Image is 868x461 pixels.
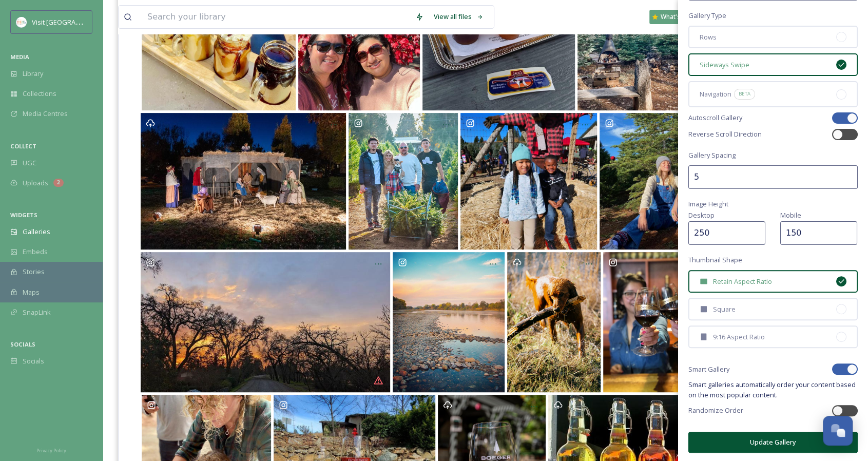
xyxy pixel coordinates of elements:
span: Gallery Spacing [688,150,736,160]
span: Autoscroll Gallery [688,113,742,123]
input: 2 [688,165,858,189]
span: Socials [23,356,44,366]
span: 9:16 Aspect Ratio [713,332,765,342]
span: Desktop [688,210,715,220]
span: Smart Gallery [688,364,729,374]
span: Privacy Policy [36,447,66,454]
span: Square [713,304,736,314]
a: Opens media popup. Media description: Apple Hill with Family today ❤️ #applehill #tree #christmas... [459,111,598,251]
span: COLLECT [10,142,36,150]
span: Sideways Swipe [700,60,749,70]
a: What's New [649,10,701,24]
span: Mobile [780,210,801,220]
span: UGC [23,158,36,168]
span: SnapLink [23,308,51,317]
span: Library [23,69,43,79]
span: Media Centres [23,109,68,119]
span: Maps [23,287,40,297]
span: Smart galleries automatically order your content based on the most popular content. [688,380,858,399]
a: Opens media popup. Media description: thejimmythree-1657007.webp. [391,251,506,393]
span: Randomize Order [688,406,743,415]
span: BETA [739,90,750,98]
a: Opens media popup. Media description: ChristmasTreeLighting-214.jpg. [140,111,348,251]
a: Privacy Policy [36,444,66,456]
span: WIDGETS [10,211,37,219]
span: SOCIALS [10,340,35,348]
a: Opens media popup. Media description: ✨In my heart is a Christmas tree farm ✨. [598,111,737,251]
span: Retain Aspect Ratio [713,277,772,286]
span: Galleries [23,227,50,237]
span: Gallery Type [688,11,726,21]
span: Visit [GEOGRAPHIC_DATA][PERSON_NAME] [32,17,162,27]
a: Opens media popup. Media description: Had such a great day coming along to get a Christmas tree a... [347,111,459,251]
span: Thumbnail Shape [688,255,742,265]
input: 250 [780,221,857,245]
span: Reverse Scroll Direction [688,129,762,139]
span: Navigation [700,89,731,99]
a: Opens media popup. Media description: American River - Please credit Lisa Nottingham Photography ... [506,251,602,393]
span: Collections [23,89,56,99]
input: 250 [688,221,765,245]
button: Update Gallery [688,432,858,453]
button: Open Chat [823,416,853,446]
span: Embeds [23,247,48,257]
input: Search your library [142,6,410,28]
span: Uploads [23,178,48,188]
a: View all files [429,7,489,27]
span: Stories [23,267,45,277]
span: MEDIA [10,53,29,61]
div: 2 [53,179,64,187]
span: Rows [700,32,717,42]
span: Image Height [688,199,728,209]
a: Opens media popup. Media description: A toast to YOU! Customer Appreciation weekend is this Sat &... [602,251,716,393]
a: Opens media popup. Media description: [2023.01.09] the world had always been this beautiful... sh... [140,251,391,393]
img: images.png [16,17,27,27]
